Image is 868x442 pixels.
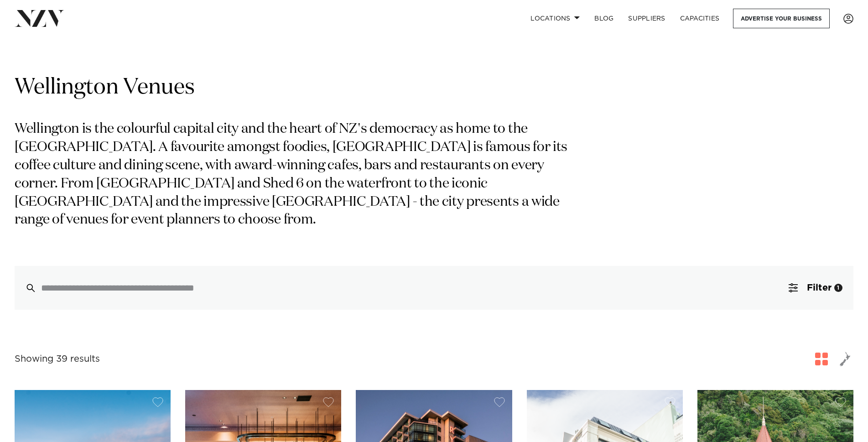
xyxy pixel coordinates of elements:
a: BLOG [587,9,621,28]
a: Capacities [673,9,727,28]
a: Locations [523,9,587,28]
img: nzv-logo.png [15,10,64,26]
h1: Wellington Venues [15,73,853,102]
p: Wellington is the colourful capital city and the heart of NZ's democracy as home to the [GEOGRAPH... [15,120,578,229]
button: Filter1 [778,266,853,310]
a: Advertise your business [733,9,830,28]
span: Filter [807,283,832,292]
div: 1 [834,284,842,292]
a: SUPPLIERS [621,9,672,28]
div: Showing 39 results [15,352,100,366]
